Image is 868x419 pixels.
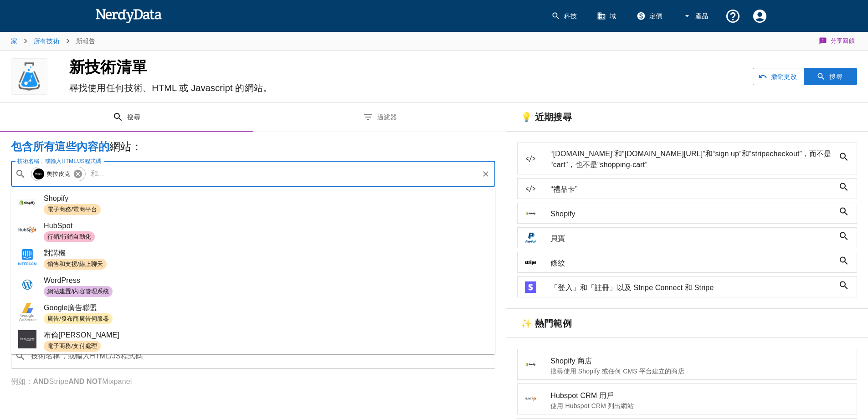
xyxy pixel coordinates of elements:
font: “禮品卡” [550,185,577,193]
font: ... [98,170,104,178]
a: 家 [11,37,17,45]
font: “[DOMAIN_NAME]”和“[DOMAIN_NAME][URL]”和“sign up”和“stripecheckout”，而不是“cart”，也不是“shopping-cart” [550,150,831,169]
font: 貝寶 [550,235,565,242]
nav: 麵包屑 [11,32,95,50]
font: 廣告/發布商廣告伺服器 [47,315,109,322]
font: 對講機 [44,249,66,257]
font: Shopify [44,194,68,202]
a: Hubspot CRM 用戶使用 Hubspot CRM 列出網站 [517,383,857,414]
button: 支援和文檔 [719,3,746,30]
a: Shopify [517,203,857,224]
font: 電子商務/電商平台 [47,206,97,213]
button: 搜尋 [804,68,857,85]
font: Shopify [550,210,575,218]
font: 搜尋 [829,73,842,80]
button: 撤銷更改 [753,68,805,85]
font: 行銷/行銷自動化 [47,233,91,240]
font: 網站建置/內容管理系統 [47,288,109,295]
font: 搜尋使用 Shopify 或任何 CMS 平台建立的商店 [550,368,684,375]
font: 例如： [11,378,33,385]
a: 域 [591,3,623,30]
font: 條紋 [550,259,565,267]
button: 分享回饋 [817,32,858,50]
font: 搜尋 [127,113,140,121]
font: 科技 [564,12,577,20]
font: WordPress [44,276,80,284]
font: 網站 [109,140,131,153]
font: 包含所有 [11,140,55,153]
font: 這些內容的 [55,140,109,153]
font: St​​ripe [49,378,69,385]
font: Shopify 商店 [550,357,592,365]
font: 銷售和支援/線上聊天 [47,261,103,267]
font: 電子商務/支付處理 [47,342,97,349]
font: Mixpanel [102,378,132,385]
font: 域 [610,12,616,20]
font: AND NOT [68,378,102,385]
a: 「登入」和「註冊」以及 Stripe Connect 和 Stripe [517,276,857,297]
font: 和 [91,170,98,178]
button: 帳戶設定 [746,3,773,30]
font: 「登入」和「註冊」以及 Stripe Connect 和 Stripe [550,284,714,291]
font: 技術名稱，或輸入HTML/JS程式碼 [17,158,101,164]
font: 布倫[PERSON_NAME] [44,331,119,339]
div: 奧拉皮克 [31,167,86,181]
a: Shopify 商店搜尋使用 Shopify 或任何 CMS 平台建立的商店 [517,349,857,380]
img: NerdyData.com [95,6,162,25]
font: ✨ 熱門範例 [521,318,571,328]
font: 尋找使用任何技術、HTML 或 Javascript 的網站。 [69,83,272,93]
font: HubSpot [44,222,72,230]
font: 過濾器 [377,113,397,121]
font: 新技術清單 [69,58,147,76]
a: “禮品卡” [517,178,857,199]
img: 標識 [15,58,43,95]
font: ： [131,140,142,153]
font: 產品 [695,12,709,20]
a: 定價 [631,3,670,30]
button: 清除 [479,168,492,180]
a: 科技 [546,3,585,30]
font: 使用 Hubspot CRM 列出網站 [550,402,634,409]
font: Google廣告聯盟 [44,304,97,312]
font: Hubspot CRM 用戶 [550,392,614,399]
font: AND [33,378,49,385]
font: 新報告 [76,37,95,45]
a: 貝寶 [517,227,857,248]
font: 定價 [649,12,663,20]
font: 奧拉皮克 [46,170,71,177]
a: “[DOMAIN_NAME]”和“[DOMAIN_NAME][URL]”和“sign up”和“stripecheckout”，而不是“cart”，也不是“shopping-cart” [517,143,857,174]
a: 條紋 [517,252,857,273]
font: 💡 近期搜尋 [521,112,571,122]
font: 分享回饋 [831,37,855,44]
button: 產品 [677,3,716,30]
font: 撤銷更改 [771,73,797,80]
a: 所有技術 [34,37,60,45]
